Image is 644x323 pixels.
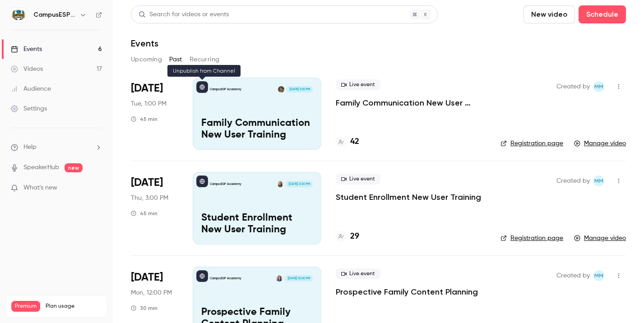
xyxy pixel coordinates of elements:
img: CampusESP Academy [11,8,26,22]
div: Sep 18 Thu, 3:00 PM (America/New York) [131,172,178,244]
span: Mairin Matthews [593,270,604,281]
div: Events [11,45,42,54]
a: Manage video [574,234,626,243]
span: [DATE] [131,81,163,96]
a: Family Communication New User Training [336,97,486,108]
span: Mairin Matthews [593,175,604,186]
a: Family Communication New User TrainingCampusESP AcademyMira Gandhi[DATE] 1:00 PMFamily Communicat... [193,78,321,150]
img: Kerri Meeks-Griffin [276,275,283,281]
span: MM [594,175,603,186]
span: MM [594,81,603,92]
div: Audience [11,84,51,93]
a: Prospective Family Content Planning [336,286,478,297]
a: Registration page [500,234,563,243]
img: Mira Gandhi [278,86,284,92]
a: Registration page [500,139,563,148]
h1: Events [131,38,158,49]
div: 45 min [131,115,158,123]
span: Help [23,143,37,152]
h4: 42 [350,136,359,148]
span: [DATE] 3:00 PM [286,181,312,187]
span: Live event [336,79,380,90]
div: Settings [11,104,47,113]
div: 30 min [131,305,158,312]
span: Tue, 1:00 PM [131,99,167,108]
button: Upcoming [131,52,162,67]
span: Plan usage [46,303,102,310]
span: Mon, 12:00 PM [131,288,172,297]
span: [DATE] [131,270,163,285]
p: Student Enrollment New User Training [201,212,313,236]
span: [DATE] [131,175,163,190]
a: 42 [336,136,359,148]
h6: CampusESP Academy [33,10,76,19]
span: Created by [556,175,590,186]
span: MM [594,270,603,281]
a: Manage video [574,139,626,148]
span: Created by [556,81,590,92]
a: Student Enrollment New User Training [336,192,481,203]
div: Videos [11,65,43,74]
p: CampusESP Academy [210,182,241,186]
p: CampusESP Academy [210,276,241,281]
span: What's new [23,183,57,193]
span: [DATE] 1:00 PM [287,86,312,92]
p: Family Communication New User Training [201,118,313,141]
span: [DATE] 12:00 PM [285,275,312,281]
span: Live event [336,268,380,279]
a: SpeakerHub [23,163,59,172]
button: Recurring [190,52,220,67]
li: help-dropdown-opener [11,143,102,152]
span: Live event [336,174,380,185]
span: new [65,163,83,172]
button: Schedule [579,5,626,23]
p: CampusESP Academy [210,87,241,92]
span: Premium [11,301,40,312]
button: Past [169,52,182,67]
a: 29 [336,231,359,243]
a: Student Enrollment New User TrainingCampusESP AcademyMairin Matthews[DATE] 3:00 PMStudent Enrollm... [193,172,321,244]
div: 45 min [131,210,158,217]
span: Mairin Matthews [593,81,604,92]
span: Created by [556,270,590,281]
img: Mairin Matthews [277,181,283,187]
iframe: Noticeable Trigger [91,184,102,192]
h4: 29 [350,231,359,243]
div: Search for videos or events [139,10,229,19]
span: Thu, 3:00 PM [131,194,168,203]
button: New video [524,5,575,23]
div: Sep 23 Tue, 1:00 PM (America/New York) [131,78,178,150]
